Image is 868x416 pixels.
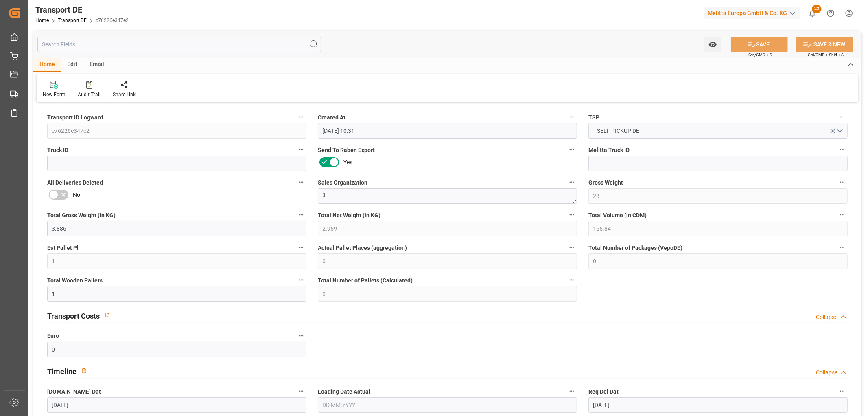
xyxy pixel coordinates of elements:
span: Gross Weight [588,178,623,187]
button: show 23 new notifications [803,4,822,22]
button: Total Net Weight (in KG) [566,209,577,220]
button: SAVE & NEW [796,37,853,52]
input: DD.MM.YYYY HH:MM [318,123,577,139]
button: Send To Raben Export [566,144,577,155]
button: Gross Weight [837,177,848,187]
button: Sales Organization [566,177,577,187]
span: Total Volume (in CDM) [588,211,647,220]
button: Total Gross Weight (in KG) [296,209,306,220]
span: Total Net Weight (in KG) [318,211,380,220]
div: Home [33,58,61,72]
button: SAVE [731,37,788,52]
button: Total Wooden Pallets [296,275,306,285]
button: open menu [704,37,721,52]
input: DD.MM.YYYY [318,397,577,413]
span: Euro [47,332,59,340]
span: Ctrl/CMD + Shift + S [808,52,844,58]
span: Transport ID Logward [47,113,103,122]
button: Created At [566,112,577,122]
span: Req Del Dat [588,387,619,396]
div: Collapse [816,368,837,377]
div: Audit Trail [78,91,101,98]
span: Truck ID [47,146,68,154]
span: Loading Date Actual [318,387,370,396]
button: View description [77,363,92,379]
span: Ctrl/CMD + S [748,52,772,58]
span: [DOMAIN_NAME] Dat [47,387,101,396]
div: New Form [43,91,66,98]
span: Total Number of Packages (VepoDE) [588,244,682,252]
button: Melitta Europa GmbH & Co. KG [704,5,803,21]
span: No [73,191,80,199]
button: Est Pallet Pl [296,242,306,253]
button: [DOMAIN_NAME] Dat [296,386,306,396]
button: Help Center [822,4,840,22]
button: Transport ID Logward [296,112,306,122]
button: Euro [296,330,306,341]
textarea: 3 [318,188,577,204]
button: Actual Pallet Places (aggregation) [566,242,577,253]
span: Actual Pallet Places (aggregation) [318,244,407,252]
span: SELF PICKUP DE [593,127,644,135]
input: DD.MM.YYYY [588,397,848,413]
span: Send To Raben Export [318,146,375,154]
span: Melitta Truck ID [588,146,630,154]
span: All Deliveries Deleted [47,178,103,187]
span: TSP [588,113,599,122]
a: Home [35,18,49,23]
div: Share Link [113,91,136,98]
span: Created At [318,113,345,122]
span: Total Gross Weight (in KG) [47,211,116,220]
input: Search Fields [37,37,321,52]
div: Transport DE [35,4,129,16]
button: Total Volume (in CDM) [837,209,848,220]
span: Yes [343,158,352,167]
button: Truck ID [296,144,306,155]
div: Edit [61,58,83,72]
span: Est Pallet Pl [47,244,79,252]
span: Total Number of Pallets (Calculated) [318,276,413,285]
div: Melitta Europa GmbH & Co. KG [704,7,800,19]
button: Req Del Dat [837,386,848,396]
button: Total Number of Packages (VepoDE) [837,242,848,253]
button: open menu [588,123,848,139]
span: Sales Organization [318,178,367,187]
a: Transport DE [58,18,87,23]
button: All Deliveries Deleted [296,177,306,187]
button: View description [100,307,115,323]
input: DD.MM.YYYY [47,397,306,413]
button: Melitta Truck ID [837,144,848,155]
h2: Transport Costs [47,310,100,321]
span: 23 [812,5,822,13]
div: Collapse [816,313,837,321]
button: Loading Date Actual [566,386,577,396]
button: Total Number of Pallets (Calculated) [566,275,577,285]
button: TSP [837,112,848,122]
h2: Timeline [47,366,77,377]
span: Total Wooden Pallets [47,276,103,285]
div: Email [83,58,110,72]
